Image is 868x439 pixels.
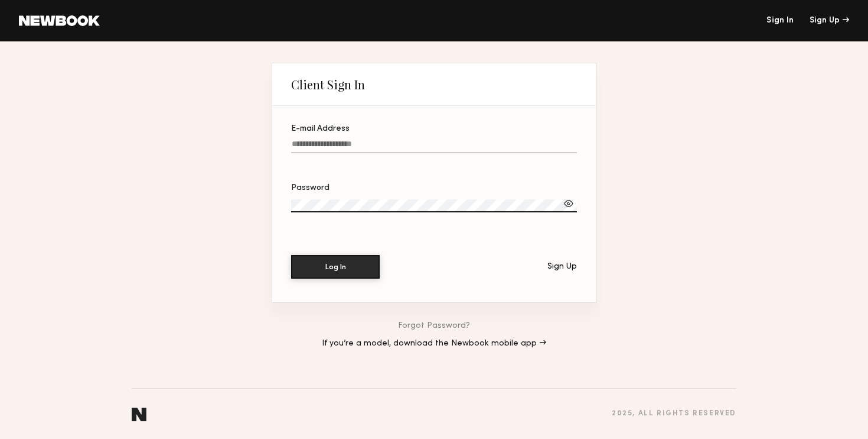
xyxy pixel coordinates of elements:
div: Client Sign In [291,78,365,92]
div: Sign Up [547,263,577,271]
a: Forgot Password? [398,322,470,330]
button: Log In [291,255,380,279]
input: Password [291,199,577,212]
input: E-mail Address [291,140,577,153]
div: 2025 , all rights reserved [612,410,736,418]
div: E-mail Address [291,125,577,133]
a: Sign In [766,17,794,25]
div: Password [291,184,577,192]
a: If you’re a model, download the Newbook mobile app → [322,340,546,348]
div: Sign Up [810,17,849,25]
